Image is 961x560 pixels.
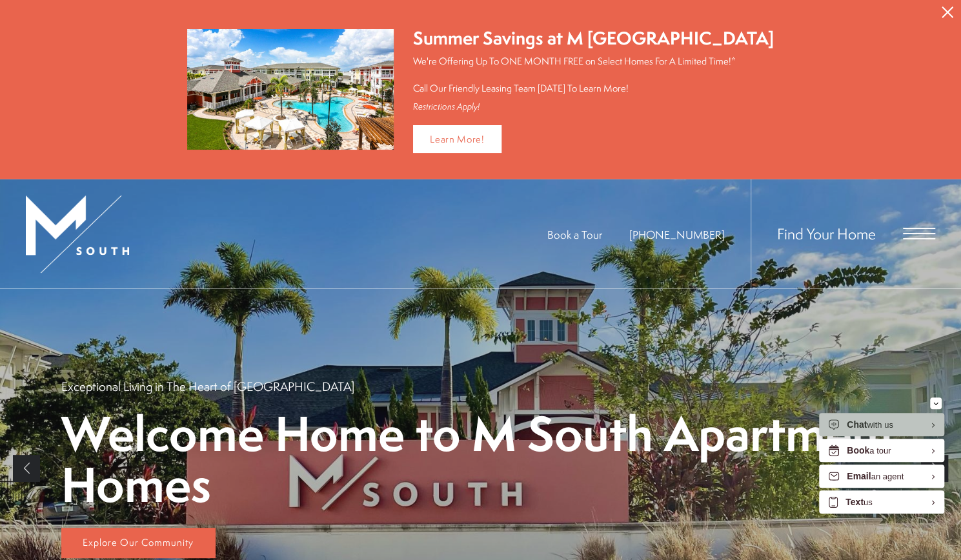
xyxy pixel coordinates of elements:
img: Summer Savings at M South Apartments [187,29,394,150]
button: Open Menu [903,228,935,239]
img: MSouth [26,195,129,273]
a: Explore Our Community [61,528,216,559]
span: Explore Our Community [83,535,194,549]
p: We're Offering Up To ONE MONTH FREE on Select Homes For A Limited Time!* Call Our Friendly Leasin... [413,54,774,95]
p: Welcome Home to M South Apartment Homes [61,408,900,510]
div: Restrictions Apply! [413,101,774,112]
a: Book a Tour [547,227,602,242]
span: [PHONE_NUMBER] [629,227,725,242]
p: Exceptional Living in The Heart of [GEOGRAPHIC_DATA] [61,378,354,395]
a: Learn More! [413,125,501,153]
div: Summer Savings at M [GEOGRAPHIC_DATA] [413,26,774,51]
a: Previous [13,455,40,482]
a: Call Us at 813-570-8014 [629,227,725,242]
a: Find Your Home [777,223,876,244]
